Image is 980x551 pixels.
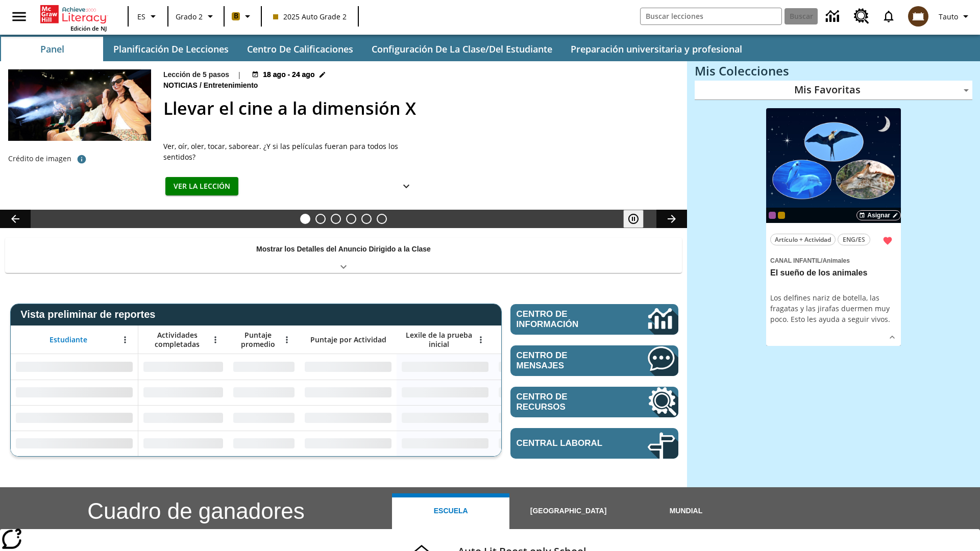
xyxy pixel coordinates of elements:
[695,64,972,78] h3: Mis Colecciones
[494,431,591,456] div: Sin datos,
[623,210,654,228] div: Pausar
[200,81,202,89] span: /
[821,257,822,264] span: /
[228,431,300,456] div: Sin datos,
[163,80,200,91] span: Noticias
[939,11,958,22] span: Tauto
[838,234,870,245] button: ENG/ES
[40,4,107,24] a: Portada
[228,354,300,380] div: Sin datos,
[562,37,750,61] button: Preparación universitaria y profesional
[138,354,228,380] div: Sin datos,
[517,392,617,412] span: Centro de recursos
[310,335,386,344] span: Puntaje por Actividad
[50,335,87,344] span: Estudiante
[5,238,682,273] div: Mostrar los Detalles del Anuncio Dirigido a la Clase
[517,309,613,330] span: Centro de información
[641,8,781,24] input: Buscar campo
[163,95,675,121] h2: Llevar el cine a la dimensión X
[473,332,488,347] button: Abrir menú
[820,3,848,31] a: Centro de información
[137,11,145,22] span: ES
[517,438,617,448] span: Central laboral
[902,3,935,30] button: Escoja un nuevo avatar
[510,345,678,376] a: Centro de mensajes
[165,177,238,196] button: Ver la lección
[71,150,92,168] button: Crédito de foto: The Asahi Shimbun vía Getty Images
[331,214,341,224] button: Diapositiva 3 Modas que pasaron de moda
[494,354,591,380] div: Sin datos,
[770,234,836,245] button: Artículo + Actividad
[263,69,314,80] span: 18 ago - 24 ago
[377,214,387,224] button: Diapositiva 6 Una idea, mucho trabajo
[273,11,347,22] span: 2025 Auto Grade 2
[510,428,678,459] a: Central laboral
[509,493,627,529] button: [GEOGRAPHIC_DATA]
[867,211,890,220] span: Asignar
[517,350,617,371] span: Centro de mensajes
[300,214,310,224] button: Diapositiva 1 Llevar el cine a la dimensión X
[510,304,678,335] a: Centro de información
[8,154,71,164] p: Crédito de imagen
[20,309,160,320] span: Vista preliminar de reportes
[163,141,419,162] div: Ver, oír, oler, tocar, saborear. ¿Y si las películas fueran para todos los sentidos?
[228,7,258,26] button: Boost El color de la clase es anaranjado claro. Cambiar el color de la clase.
[935,7,976,26] button: Perfil/Configuración
[138,405,228,431] div: Sin datos,
[346,214,356,224] button: Diapositiva 4 ¿Los autos del futuro?
[117,332,133,347] button: Abrir menú
[204,80,260,91] span: Entretenimiento
[402,331,476,349] span: Lexile de la prueba inicial
[70,24,107,32] span: Edición de NJ
[228,380,300,405] div: Sin datos,
[775,234,831,245] span: Artículo + Actividad
[494,380,591,405] div: Sin datos,
[163,69,229,80] p: Lección de 5 pasos
[494,405,591,431] div: Sin datos,
[623,210,644,228] button: Pausar
[778,212,785,219] div: New 2025 class
[171,7,220,26] button: Grado: Grado 2, Elige un grado
[770,257,821,264] span: Canal Infantil
[256,244,431,255] p: Mostrar los Detalles del Anuncio Dirigido a la Clase
[315,214,326,224] button: Diapositiva 2 ¿Lo quieres con papas fritas?
[143,331,211,349] span: Actividades completadas
[239,37,361,61] button: Centro de calificaciones
[843,234,865,245] span: ENG/ES
[138,380,228,405] div: Sin datos,
[105,37,237,61] button: Planificación de lecciones
[8,69,151,141] img: El panel situado frente a los asientos rocía con agua nebulizada al feliz público en un cine equi...
[237,69,241,80] span: |
[233,331,282,349] span: Puntaje promedio
[656,210,687,228] button: Carrusel de lecciones, seguir
[4,2,34,32] button: Abrir el menú lateral
[822,257,849,264] span: Animales
[228,405,300,431] div: Sin datos,
[848,3,875,30] a: Centro de recursos, Se abrirá en una pestaña nueva.
[627,493,745,529] button: Mundial
[770,255,897,266] span: Tema: Canal Infantil/Animales
[769,212,776,219] div: OL 2025 Auto Grade 3
[1,37,103,61] button: Panel
[695,81,972,100] div: Mis Favoritas
[510,387,678,417] a: Centro de recursos, Se abrirá en una pestaña nueva.
[176,11,203,22] span: Grado 2
[875,3,902,30] a: Notificaciones
[138,431,228,456] div: Sin datos,
[40,3,107,32] div: Portada
[885,330,900,345] button: Ver más
[279,332,295,347] button: Abrir menú
[770,292,897,324] div: Los delfines nariz de botella, las fragatas y las jirafas duermen muy poco. Esto les ayuda a segu...
[878,232,897,250] button: Remover de Favoritas
[770,268,897,279] h3: El sueño de los animales
[208,332,223,347] button: Abrir menú
[361,214,372,224] button: Diapositiva 5 ¿Cuál es la gran idea?
[392,493,509,529] button: Escuela
[132,7,164,26] button: Lenguaje: ES, Selecciona un idioma
[856,210,901,220] button: Asignar Elegir fechas
[396,177,416,196] button: Ver más
[250,69,328,80] button: 18 ago - 24 ago Elegir fechas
